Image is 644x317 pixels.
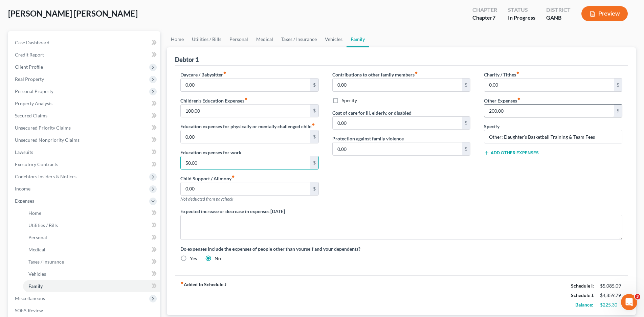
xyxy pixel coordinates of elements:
[333,117,462,130] input: --
[462,142,470,155] div: $
[342,97,357,104] label: Specify
[15,174,76,179] span: Codebtors Insiders & Notices
[600,301,622,308] div: $225.30
[180,208,285,215] label: Expected increase or decrease in expenses [DATE]
[181,182,310,195] input: --
[508,6,535,14] div: Status
[188,31,225,47] a: Utilities / Bills
[516,71,519,74] i: fiber_manual_record
[508,14,535,22] div: In Progress
[180,281,184,285] i: fiber_manual_record
[244,97,248,100] i: fiber_manual_record
[472,14,497,22] div: Chapter
[332,71,418,78] label: Contributions to other family members
[15,64,43,70] span: Client Profile
[571,283,594,289] strong: Schedule I:
[23,280,160,292] a: Family
[15,88,53,94] span: Personal Property
[23,268,160,280] a: Vehicles
[614,105,622,117] div: $
[600,292,622,299] div: $4,859.79
[333,78,462,91] input: --
[310,78,318,91] div: $
[15,100,52,106] span: Property Analysis
[614,78,622,91] div: $
[15,113,47,118] span: Secured Claims
[484,130,622,143] input: Specify...
[484,78,614,91] input: --
[28,234,47,240] span: Personal
[23,207,160,219] a: Home
[28,210,41,216] span: Home
[310,130,318,143] div: $
[28,283,43,289] span: Family
[635,294,640,299] span: 3
[180,149,242,156] label: Education expenses for work
[15,125,71,131] span: Unsecured Priority Claims
[23,231,160,244] a: Personal
[180,281,226,310] strong: Added to Schedule J
[332,109,412,116] label: Cost of care for ill, elderly, or disabled
[8,8,138,18] span: [PERSON_NAME] [PERSON_NAME]
[215,255,221,262] label: No
[28,259,64,265] span: Taxes / Insurance
[517,97,520,100] i: fiber_manual_record
[167,31,188,47] a: Home
[223,71,226,74] i: fiber_manual_record
[9,134,160,146] a: Unsecured Nonpriority Claims
[484,150,539,156] button: Add Other Expenses
[15,295,45,301] span: Miscellaneous
[484,123,499,130] label: Specify
[415,71,418,74] i: fiber_manual_record
[492,14,495,21] span: 7
[9,49,160,61] a: Credit Report
[231,175,235,178] i: fiber_manual_record
[23,219,160,231] a: Utilities / Bills
[28,247,45,252] span: Medical
[9,158,160,171] a: Executory Contracts
[9,110,160,122] a: Secured Claims
[28,222,58,228] span: Utilities / Bills
[332,135,404,142] label: Protection against family violence
[546,6,571,14] div: District
[472,6,497,14] div: Chapter
[310,105,318,117] div: $
[15,40,49,45] span: Case Dashboard
[15,308,43,313] span: SOFA Review
[484,105,614,117] input: --
[180,175,235,182] label: Child Support / Alimony
[277,31,321,47] a: Taxes / Insurance
[347,31,369,47] a: Family
[312,123,315,126] i: fiber_manual_record
[9,146,160,158] a: Lawsuits
[180,71,226,78] label: Daycare / Babysitter
[9,37,160,49] a: Case Dashboard
[225,31,252,47] a: Personal
[9,304,160,317] a: SOFA Review
[28,271,46,277] span: Vehicles
[9,97,160,110] a: Property Analysis
[333,142,462,155] input: --
[15,149,33,155] span: Lawsuits
[23,244,160,256] a: Medical
[621,294,637,310] iframe: Intercom live chat
[15,137,80,143] span: Unsecured Nonpriority Claims
[575,302,593,308] strong: Balance:
[252,31,277,47] a: Medical
[15,186,30,191] span: Income
[180,196,233,202] span: Not deducted from paycheck
[310,156,318,169] div: $
[310,182,318,195] div: $
[181,156,310,169] input: --
[190,255,197,262] label: Yes
[484,71,519,78] label: Charity / Tithes
[15,76,44,82] span: Real Property
[484,97,520,104] label: Other Expenses
[180,245,622,252] label: Do expenses include the expenses of people other than yourself and your dependents?
[181,78,310,91] input: --
[9,122,160,134] a: Unsecured Priority Claims
[180,123,315,130] label: Education expenses for physically or mentally challenged child
[600,282,622,289] div: $5,085.09
[546,14,571,22] div: GANB
[181,105,310,117] input: --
